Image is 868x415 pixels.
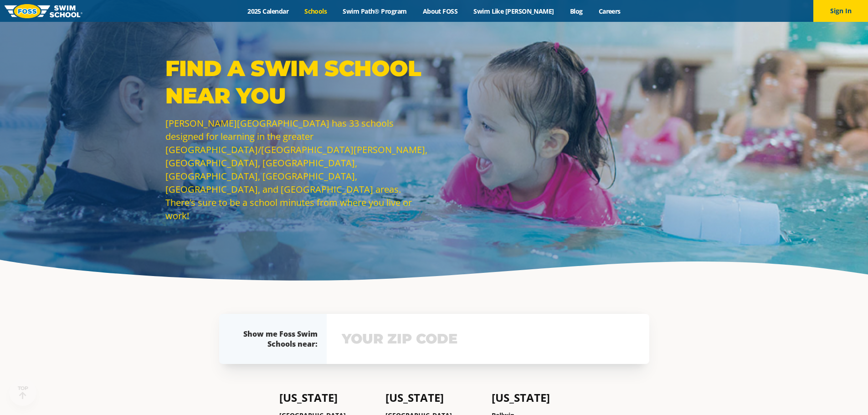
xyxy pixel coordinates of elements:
a: About FOSS [415,7,466,15]
img: FOSS Swim School Logo [5,4,82,18]
p: [PERSON_NAME][GEOGRAPHIC_DATA] has 33 schools designed for learning in the greater [GEOGRAPHIC_DA... [165,117,430,222]
a: 2025 Calendar [240,7,297,15]
a: Blog [562,7,591,15]
h4: [US_STATE] [385,391,483,404]
a: Careers [591,7,628,15]
a: Swim Like [PERSON_NAME] [466,7,562,15]
div: Show me Foss Swim Schools near: [237,329,318,349]
p: Find a Swim School Near You [165,55,430,109]
input: YOUR ZIP CODE [339,326,637,352]
h4: [US_STATE] [492,391,589,404]
a: Schools [297,7,335,15]
h4: [US_STATE] [279,391,376,404]
div: TOP [18,385,28,400]
a: Swim Path® Program [335,7,415,15]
